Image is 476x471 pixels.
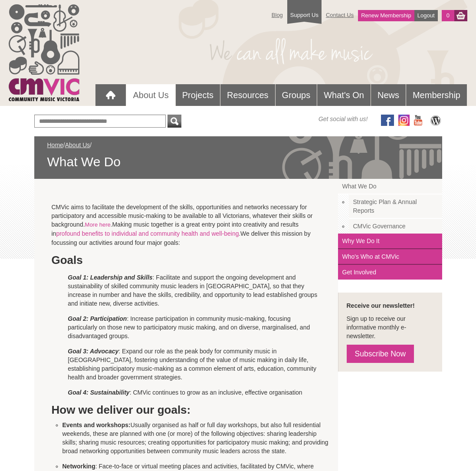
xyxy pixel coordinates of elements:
[52,403,321,416] h2: How we deliver our goals:
[62,422,131,428] strong: Events and workshops:
[56,230,239,237] a: profound benefits to individual and community health and well-being
[52,203,321,247] p: CMVic aims to facilitate the development of the skills, opportunities and networks necessary for ...
[406,84,467,106] a: Membership
[358,10,414,21] a: Renew Membership
[68,314,320,340] p: : Increase participation in community music-making, focusing particularly on those new to partici...
[220,84,275,106] a: Resources
[176,84,220,106] a: Projects
[85,221,111,228] a: More here
[111,221,112,228] span: .
[52,254,321,267] h2: Goals
[347,345,414,363] a: Subscribe Now
[398,115,410,126] img: icon-instagram.png
[414,10,438,21] a: Logout
[338,179,442,194] a: What We Do
[65,142,90,148] a: About Us
[68,273,320,308] p: : Facilitate and support the ongoing development and sustainability of skilled community music le...
[276,84,317,106] a: Groups
[349,194,442,219] a: Strategic Plan & Annual Reports
[68,274,152,281] em: Goal 1: Leadership and Skills
[68,348,118,355] em: Goal 3: Advocacy
[62,463,95,470] strong: Networking
[9,4,79,101] img: cmvic_logo.png
[318,115,368,123] span: Get social with us!
[347,302,415,309] strong: Receive our newsletter!
[338,234,442,249] a: Why We Do It
[239,231,240,237] span: .
[347,314,433,340] p: Sign up to receive our informative monthly e-newsletter.
[267,7,287,23] a: Blog
[68,388,320,397] p: : CMVic continues to grow as an inclusive, effective organisation
[338,249,442,265] a: Who's Who at CMVic
[442,10,454,21] a: 0
[62,421,332,455] li: Usually organised as half or full day workshops, but also full residential weekends, these are pl...
[47,142,63,148] a: Home
[47,141,429,170] div: / /
[371,84,406,106] a: News
[68,389,129,396] em: Goal 4: Sustainability
[349,219,442,234] a: CMVic Governance
[317,84,371,106] a: What's On
[429,115,442,126] img: CMVic Blog
[126,84,175,106] a: About Us
[47,154,429,170] span: What We Do
[322,7,358,23] a: Contact Us
[68,347,320,382] p: : Expand our role as the peak body for community music in [GEOGRAPHIC_DATA], fostering understand...
[338,265,442,280] a: Get Involved
[68,315,127,322] em: Goal 2: Participation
